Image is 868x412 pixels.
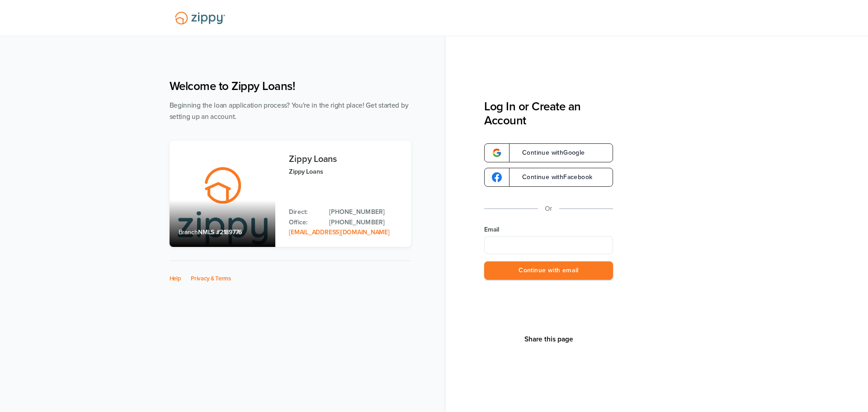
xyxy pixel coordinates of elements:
p: Or [545,203,552,214]
a: Help [170,275,181,282]
span: Continue with Google [513,150,585,156]
p: Office: [289,218,320,227]
h3: Log In or Create an Account [484,99,613,128]
img: Lender Logo [170,8,231,28]
img: google-logo [492,148,502,158]
a: google-logoContinue withGoogle [484,143,613,162]
h1: Welcome to Zippy Loans! [170,79,411,93]
button: Share This Page [522,335,576,344]
img: google-logo [492,172,502,182]
label: Email [484,225,613,234]
span: Continue with Facebook [513,174,592,180]
a: Direct Phone: 512-975-2947 [329,207,401,217]
span: Branch [179,228,198,236]
p: Direct: [289,207,320,217]
button: Continue with email [484,261,613,280]
h3: Zippy Loans [289,154,401,164]
a: google-logoContinue withFacebook [484,168,613,187]
a: Privacy & Terms [191,275,231,282]
input: Email Address [484,236,613,254]
a: Email Address: zippyguide@zippymh.com [289,228,389,236]
span: Beginning the loan application process? You're in the right place! Get started by setting up an a... [170,101,409,121]
p: Zippy Loans [289,166,401,177]
a: Office Phone: 512-975-2947 [329,218,401,227]
span: NMLS #2189776 [198,228,242,236]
